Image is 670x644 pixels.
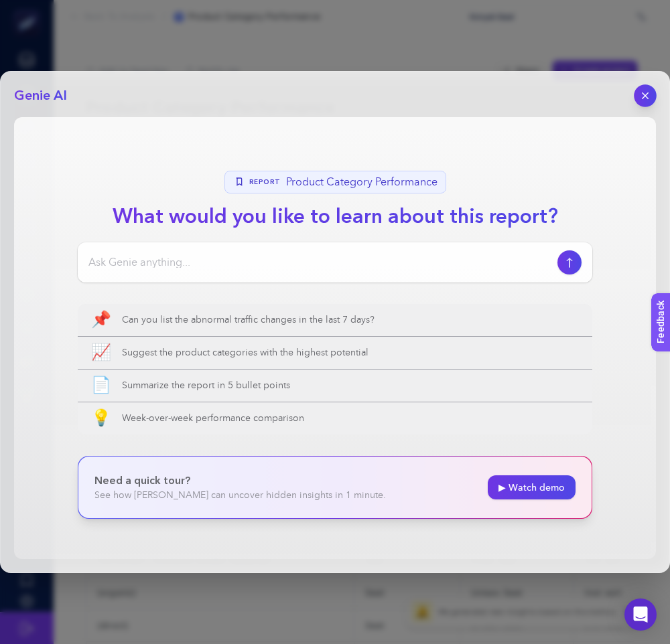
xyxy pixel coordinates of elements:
[624,598,657,631] div: Open Intercom Messenger
[8,4,51,15] span: Feedback
[91,410,111,426] span: 💡
[102,202,569,232] h1: What would you like to learn about this report?
[286,174,438,190] span: Product Category Performance
[94,489,386,502] p: See how [PERSON_NAME] can uncover hidden insights in 1 minute.
[122,346,579,359] span: Suggest the product categories with the highest potential
[94,473,386,489] p: Need a quick tour?
[122,412,579,425] span: Week-over-week performance comparison
[249,177,281,187] span: Report
[78,337,592,369] button: 📈Suggest the product categories with the highest potential
[88,254,552,270] input: Ask Genie anything...
[91,378,111,394] span: 📄
[78,370,592,402] button: 📄Summarize the report in 5 bullet points
[91,312,111,328] span: 📌
[122,379,579,392] span: Summarize the report in 5 bullet points
[122,313,579,327] span: Can you list the abnormal traffic changes in the last 7 days?
[14,86,67,105] h2: Genie AI
[488,475,576,499] a: ▶ Watch demo
[91,345,111,361] span: 📈
[78,304,592,336] button: 📌Can you list the abnormal traffic changes in the last 7 days?
[78,402,592,434] button: 💡Week-over-week performance comparison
